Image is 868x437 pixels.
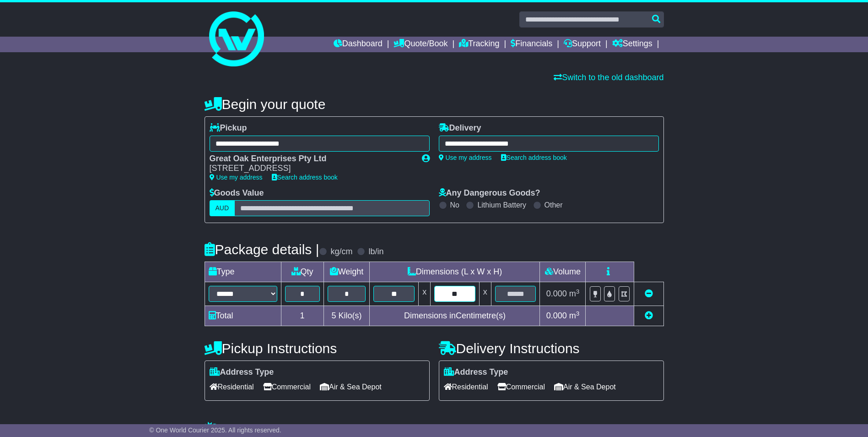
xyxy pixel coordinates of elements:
[281,306,323,326] td: 1
[210,188,264,198] label: Goods Value
[439,154,492,161] a: Use my address
[479,282,491,306] td: x
[497,380,545,394] span: Commercial
[210,154,413,164] div: Great Oak Enterprises Pty Ltd
[419,282,431,306] td: x
[546,311,567,320] span: 0.000
[540,262,586,282] td: Volume
[205,262,281,282] td: Type
[205,242,319,257] h4: Package details |
[210,123,247,133] label: Pickup
[545,201,563,209] label: Other
[330,247,352,257] label: kg/cm
[511,37,552,52] a: Financials
[149,426,281,434] span: © One World Courier 2025. All rights reserved.
[444,367,508,377] label: Address Type
[370,306,540,326] td: Dimensions in Centimetre(s)
[450,201,459,209] label: No
[210,174,263,181] a: Use my address
[459,37,499,52] a: Tracking
[645,289,653,298] a: Remove this item
[281,262,323,282] td: Qty
[205,306,281,326] td: Total
[323,306,370,326] td: Kilo(s)
[210,164,413,174] div: [STREET_ADDRESS]
[477,201,526,209] label: Lithium Battery
[210,200,235,216] label: AUD
[205,341,430,356] h4: Pickup Instructions
[210,367,274,377] label: Address Type
[272,174,338,181] a: Search address book
[501,154,567,161] a: Search address book
[334,37,383,52] a: Dashboard
[554,380,616,394] span: Air & Sea Depot
[576,288,580,295] sup: 3
[444,380,488,394] span: Residential
[394,37,447,52] a: Quote/Book
[554,73,663,82] a: Switch to the old dashboard
[205,97,664,112] h4: Begin your quote
[370,262,540,282] td: Dimensions (L x W x H)
[569,289,580,298] span: m
[263,380,311,394] span: Commercial
[645,311,653,320] a: Add new item
[439,341,664,356] h4: Delivery Instructions
[323,262,370,282] td: Weight
[205,421,664,437] h4: Warranty & Insurance
[320,380,382,394] span: Air & Sea Depot
[612,37,652,52] a: Settings
[210,380,254,394] span: Residential
[439,188,540,198] label: Any Dangerous Goods?
[569,311,580,320] span: m
[564,37,601,52] a: Support
[368,247,383,257] label: lb/in
[331,311,336,320] span: 5
[546,289,567,298] span: 0.000
[576,310,580,317] sup: 3
[439,123,481,133] label: Delivery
